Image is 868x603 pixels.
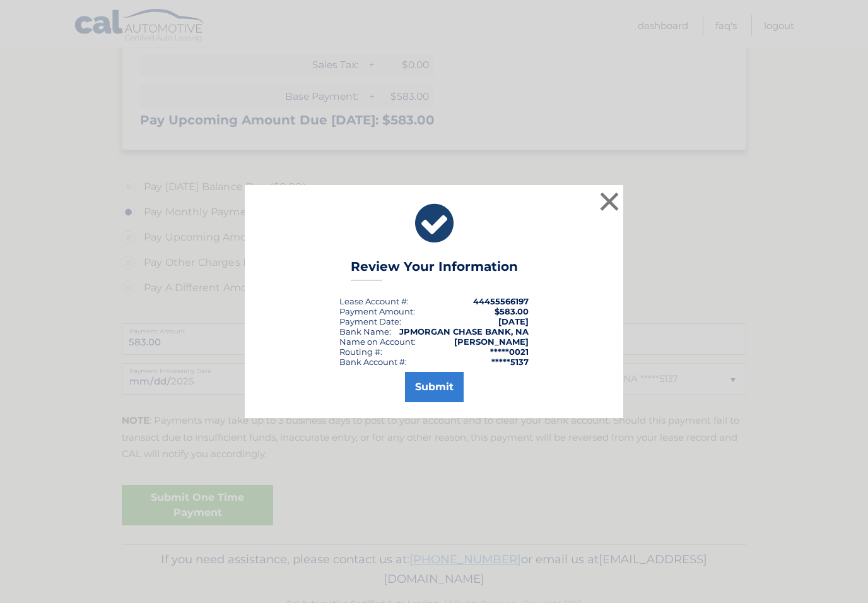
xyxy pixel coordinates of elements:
button: Submit [405,372,464,402]
strong: 44455566197 [473,296,529,306]
span: $583.00 [495,306,529,316]
strong: [PERSON_NAME] [454,337,529,347]
div: Bank Name: [339,326,391,337]
span: [DATE] [498,316,529,326]
div: Bank Account #: [339,357,407,367]
h3: Review Your Information [351,259,518,281]
div: Routing #: [339,347,382,357]
div: : [339,316,401,326]
span: Payment Date [339,316,399,326]
div: Name on Account: [339,337,416,347]
strong: JPMORGAN CHASE BANK, NA [399,326,529,337]
button: × [597,189,622,214]
div: Lease Account #: [339,296,409,306]
div: Payment Amount: [339,306,415,316]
